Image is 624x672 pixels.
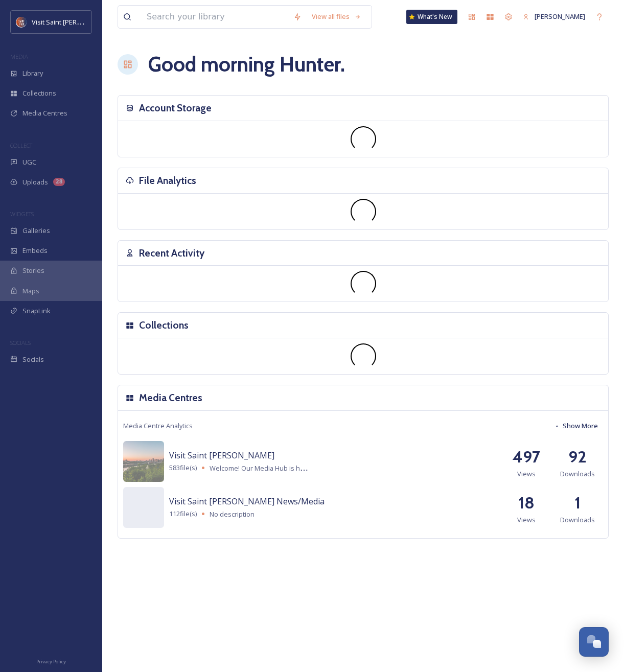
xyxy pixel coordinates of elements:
span: Visit Saint [PERSON_NAME] News/Media [169,496,325,507]
h2: 18 [518,491,535,515]
h3: File Analytics [139,173,196,188]
span: MEDIA [10,53,28,60]
h3: Media Centres [139,390,202,405]
span: Visit Saint [PERSON_NAME] [32,17,113,27]
span: 583 file(s) [169,463,197,473]
span: Collections [22,88,56,98]
a: [PERSON_NAME] [518,7,590,27]
div: 28 [53,178,65,186]
span: Uploads [22,177,48,187]
span: Downloads [560,469,595,479]
span: UGC [22,157,36,167]
button: Show More [549,416,603,436]
span: Media Centre Analytics [123,421,193,431]
h2: 92 [568,445,587,469]
button: Open Chat [579,627,609,657]
h2: 497 [513,445,540,469]
span: Library [22,68,43,78]
span: Media Centres [22,108,67,118]
img: Visit%20Saint%20Paul%20Updated%20Profile%20Image.jpg [16,17,27,27]
span: No description [210,509,255,519]
span: Socials [22,355,44,364]
span: Embeds [22,246,48,256]
h3: Account Storage [139,101,212,115]
h3: Collections [139,318,189,333]
input: Search your library [142,6,288,28]
img: f82f1595-19e7-4fae-9d4b-baac663238e6.jpg [123,441,164,482]
span: Stories [22,266,44,275]
span: SnapLink [22,306,51,316]
span: [PERSON_NAME] [535,12,585,21]
h3: Recent Activity [139,246,204,261]
a: View all files [307,7,366,27]
h2: 1 [574,491,581,515]
span: Privacy Policy [36,658,66,665]
a: What's New [406,10,457,24]
span: Maps [22,286,39,296]
span: Visit Saint [PERSON_NAME] [169,450,274,461]
span: Views [517,469,536,479]
span: SOCIALS [10,339,31,346]
span: Galleries [22,226,50,236]
a: Privacy Policy [36,655,66,667]
span: COLLECT [10,142,32,149]
h1: Good morning Hunter . [148,49,345,80]
span: Downloads [560,515,595,525]
span: Views [517,515,536,525]
span: WIDGETS [10,210,34,218]
span: 112 file(s) [169,509,197,519]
